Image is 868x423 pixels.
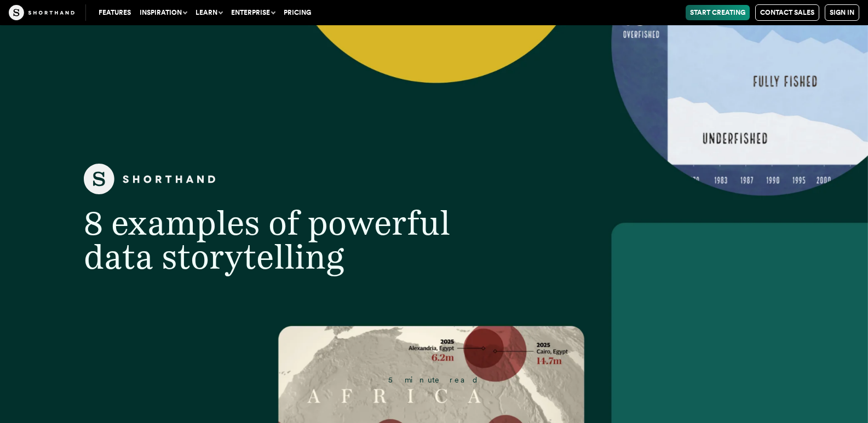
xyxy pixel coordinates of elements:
[9,5,74,20] img: The Craft
[84,202,450,277] span: 8 examples of powerful data storytelling
[191,5,227,20] button: Learn
[825,4,859,21] a: Sign in
[279,5,315,20] a: Pricing
[135,5,191,20] button: Inspiration
[227,5,279,20] button: Enterprise
[94,5,135,20] a: Features
[388,375,479,384] span: 5 minute read
[755,4,819,21] a: Contact Sales
[686,5,750,20] a: Start Creating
